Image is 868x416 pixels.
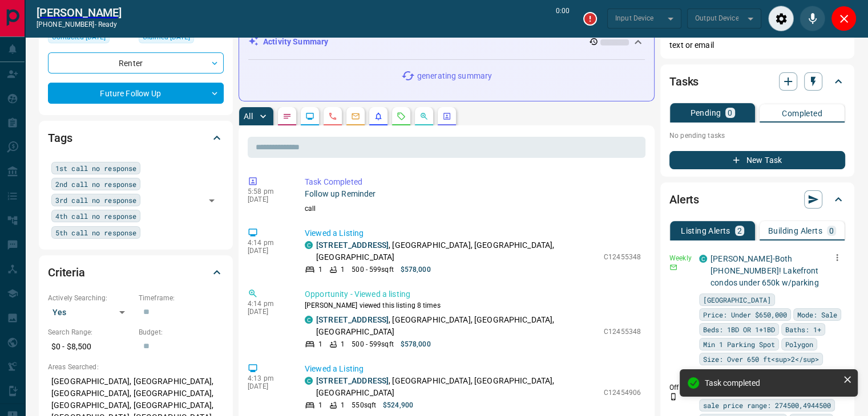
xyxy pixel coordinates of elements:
[48,327,133,337] p: Search Range:
[37,6,122,19] a: [PERSON_NAME]
[305,188,641,200] p: Follow up Reminder
[139,31,224,47] div: Wed Dec 06 2023
[55,210,136,222] span: 4th call no response
[681,227,730,235] p: Listing Alerts
[341,400,345,410] p: 1
[383,400,413,410] p: $524,900
[316,314,598,338] p: , [GEOGRAPHIC_DATA], [GEOGRAPHIC_DATA], [GEOGRAPHIC_DATA]
[48,124,224,152] div: Tags
[48,337,133,356] p: $0 - $8,500
[341,339,345,349] p: 1
[669,151,845,169] button: New Task
[690,109,721,117] p: Pending
[604,388,641,398] p: C12454906
[55,162,136,174] span: 1st call no response
[703,294,771,305] span: [GEOGRAPHIC_DATA]
[55,227,136,238] span: 5th call no response
[305,377,313,385] div: condos.ca
[352,264,393,275] p: 500 - 599 sqft
[604,252,641,262] p: C12455348
[401,339,431,349] p: $578,000
[669,72,699,91] h2: Tasks
[305,300,641,311] p: [PERSON_NAME] viewed this listing 8 times
[305,241,313,249] div: condos.ca
[248,239,288,247] p: 4:14 pm
[328,112,337,121] svg: Calls
[351,112,360,121] svg: Emails
[55,194,136,206] span: 3rd call no response
[139,293,224,303] p: Timeframe:
[52,31,106,43] span: Contacted [DATE]
[139,327,224,337] p: Budget:
[669,27,845,51] p: recently active check if hes looking imminently text or email
[442,112,451,121] svg: Agent Actions
[305,227,641,239] p: Viewed a Listing
[318,400,322,410] p: 1
[48,362,224,372] p: Areas Searched:
[352,339,393,349] p: 500 - 599 sqft
[768,6,794,31] div: Audio Settings
[737,227,742,235] p: 2
[699,255,707,263] div: condos.ca
[282,112,292,121] svg: Notes
[248,195,288,203] p: [DATE]
[263,36,328,48] p: Activity Summary
[785,338,813,350] span: Polygon
[98,21,118,28] span: ready
[48,52,224,74] div: Renter
[829,227,834,235] p: 0
[48,293,133,303] p: Actively Searching:
[797,309,837,320] span: Mode: Sale
[48,303,133,321] div: Yes
[401,264,431,275] p: $578,000
[37,19,122,30] p: [PHONE_NUMBER] -
[318,339,322,349] p: 1
[248,374,288,382] p: 4:13 pm
[669,190,699,209] h2: Alerts
[768,227,822,235] p: Building Alerts
[669,263,677,271] svg: Email
[705,378,838,388] div: Task completed
[800,6,825,31] div: Mute
[316,240,389,250] a: [STREET_ADDRESS]
[305,203,641,214] p: call
[248,308,288,316] p: [DATE]
[669,253,692,263] p: Weekly
[417,70,492,82] p: generating summary
[48,31,133,47] div: Mon Mar 24 2025
[204,193,220,209] button: Open
[352,400,376,410] p: 550 sqft
[305,288,641,300] p: Opportunity - Viewed a listing
[305,363,641,375] p: Viewed a Listing
[316,376,389,385] a: [STREET_ADDRESS]
[785,324,821,335] span: Baths: 1+
[604,327,641,337] p: C12455348
[55,178,136,190] span: 2nd call no response
[305,176,641,188] p: Task Completed
[703,324,775,335] span: Beds: 1BD OR 1+1BD
[305,112,314,121] svg: Lead Browsing Activity
[48,259,224,286] div: Criteria
[710,254,819,287] a: [PERSON_NAME]-Both [PHONE_NUMBER]! Lakefront condos under 650k w/parking
[703,309,787,320] span: Price: Under $650,000
[248,31,645,52] div: Activity Summary
[669,186,845,213] div: Alerts
[669,68,845,95] div: Tasks
[248,382,288,390] p: [DATE]
[374,112,383,121] svg: Listing Alerts
[48,129,72,147] h2: Tags
[248,247,288,255] p: [DATE]
[831,6,857,31] div: Close
[143,31,190,43] span: Claimed [DATE]
[669,393,677,401] svg: Push Notification Only
[248,300,288,308] p: 4:14 pm
[728,109,732,117] p: 0
[48,263,85,282] h2: Criteria
[703,338,775,350] span: Min 1 Parking Spot
[244,112,253,120] p: All
[703,353,819,365] span: Size: Over 650 ft<sup>2</sup>
[419,112,429,121] svg: Opportunities
[248,187,288,195] p: 5:58 pm
[782,109,822,117] p: Completed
